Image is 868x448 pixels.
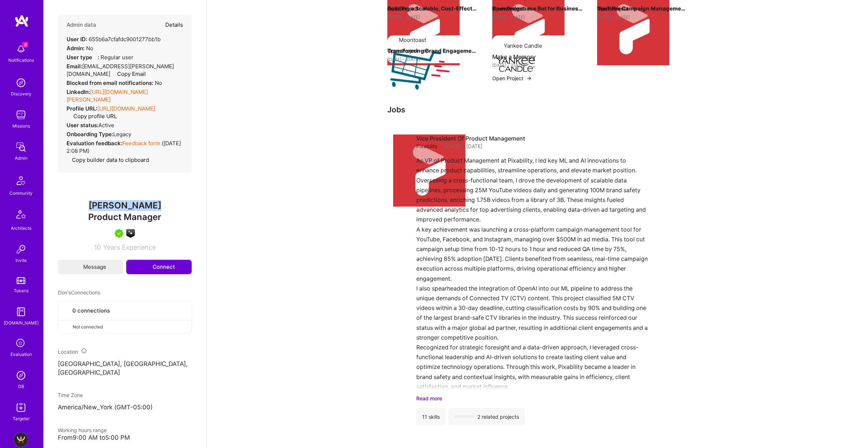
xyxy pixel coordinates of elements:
[112,70,146,78] button: Copy Email
[14,42,28,56] img: bell
[58,348,192,356] div: Location
[112,72,117,77] i: icon Copy
[14,400,28,415] img: Skill Targeter
[64,308,69,313] i: icon Collaborator
[421,6,427,12] img: arrow-right
[92,54,98,59] i: Help
[67,53,133,61] div: Regular user
[597,13,688,21] div: [DATE] - [DATE]
[17,277,25,284] img: tokens
[58,301,192,333] button: 0 connectionsNot connected
[68,112,117,120] button: Copy profile URL
[492,52,583,61] h4: Make a Memory
[67,140,122,147] strong: Evaluation feedback:
[12,432,30,447] a: BuildTeam
[526,76,532,81] img: arrow-right
[416,134,525,142] h4: Vice President Of Product Management
[421,48,427,54] img: arrow-right
[67,158,72,163] i: icon Copy
[8,56,34,64] div: Notifications
[12,172,30,189] img: Community
[58,289,100,296] span: Don's Connections
[88,212,161,222] span: Product Manager
[58,200,192,211] span: [PERSON_NAME]
[14,14,29,27] img: logo
[416,142,438,150] span: Pixability
[67,79,155,86] strong: Blocked from email notifications:
[15,154,27,162] div: Admin
[64,324,70,329] i: icon CloseGray
[9,189,33,197] div: Community
[72,307,110,314] span: 0 connections
[97,105,155,112] a: [URL][DOMAIN_NAME]
[67,22,96,28] h4: Admin data
[67,63,82,70] strong: Email:
[68,114,73,119] i: icon Copy
[492,74,532,82] button: Open Project
[387,35,452,100] img: Company logo
[58,403,192,412] p: America/New_York (GMT-05:00 )
[445,142,482,150] span: [DATE] - [DATE]
[14,108,28,122] img: teamwork
[67,122,98,129] strong: User status:
[11,224,31,232] div: Architects
[492,13,583,21] div: [DATE] - [DATE]
[67,35,161,43] div: 655b6a7cfafdc9001277bb1b
[67,89,148,103] a: [URL][DOMAIN_NAME][PERSON_NAME]
[416,395,682,402] a: Read more
[12,122,30,130] div: Missions
[165,14,183,35] button: Details
[113,131,131,138] span: legacy
[67,45,85,52] strong: Admin:
[441,142,442,150] span: ·
[14,140,28,154] img: admin teamwork
[67,89,90,95] strong: LinkedIn:
[22,42,28,48] span: 8
[11,90,31,98] div: Discovery
[67,44,93,52] div: No
[14,242,28,257] img: Invite
[58,434,192,441] div: From 9:00 AM to 5:00 PM
[492,5,532,12] button: Open Project
[103,244,156,251] span: Years Experience
[67,156,149,164] button: Copy builder data to clipboard
[58,392,83,398] span: Time Zone
[387,105,688,114] h3: Jobs
[504,42,542,49] div: Yankee Candle
[14,76,28,90] img: discovery
[75,264,80,270] i: icon Mail
[387,56,478,63] div: [DATE] - [DATE]
[58,427,107,433] span: Working hours range
[14,287,29,294] div: Tokens
[67,63,174,77] span: [EMAIL_ADDRESS][PERSON_NAME][DOMAIN_NAME]
[67,54,99,61] strong: User type :
[4,319,39,327] div: [DOMAIN_NAME]
[14,337,28,350] i: icon SelectionTeam
[12,207,30,224] img: Architects
[393,134,465,207] img: Company logo
[387,46,478,56] h4: Transforming Brand Engagement: A Scalable, Customizable Social Commerce Platform for Direct Consu...
[98,122,114,129] span: Active
[597,4,688,13] h4: YouTube Campaign Management Tool Development
[387,5,427,12] button: Open Project
[387,4,478,13] h4: Building a Scalable, Cost-Effective CTV Content Safety Model with AI Integration and Real-Time In...
[14,305,28,319] img: guide book
[122,140,160,147] a: Feedback form
[631,6,637,12] img: arrow-right
[14,368,28,383] img: Admin Search
[18,383,24,390] div: DB
[67,131,113,138] strong: Onboarding Type:
[67,79,162,87] div: No
[67,36,87,43] strong: User ID:
[492,4,583,13] h4: Knowledgebase Bot for Business Intelligence Platform
[492,61,583,69] div: [DATE] - [DATE]
[443,396,448,401] i: icon ArrowDownSecondaryDark
[126,229,135,238] img: A.I. guild
[492,41,539,87] img: Company logo
[67,139,183,155] div: ( [DATE] 2:08 PM )
[67,105,97,112] strong: Profile URL:
[399,36,426,44] div: Moontoast
[94,244,101,251] span: 10
[13,415,30,422] div: Targeter
[387,13,478,21] div: [DATE] - [DATE]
